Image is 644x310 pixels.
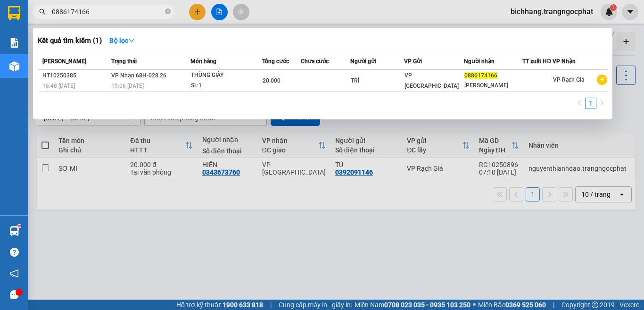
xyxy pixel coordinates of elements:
li: Next Page [596,98,608,109]
h3: Kết quả tìm kiếm ( 1 ) [38,36,102,46]
button: left [574,98,585,109]
span: VP Rạch Giá [553,76,584,83]
span: 0886174166 [464,72,497,79]
input: Tìm tên, số ĐT hoặc mã đơn [52,7,163,17]
div: HT10250385 [42,71,108,81]
span: plus-circle [597,75,607,85]
span: close-circle [165,8,171,17]
span: right [599,100,605,106]
span: message [10,290,19,299]
span: Tổng cước [262,58,289,65]
span: Trạng thái [111,58,137,65]
span: 16:48 [DATE] [42,83,75,89]
img: logo-vxr [8,6,20,20]
span: Món hàng [190,58,216,65]
span: VP [GEOGRAPHIC_DATA] [405,72,459,89]
span: Chưa cước [301,58,329,65]
span: [PERSON_NAME] [42,58,86,65]
li: Previous Page [574,98,585,109]
sup: 1 [18,225,21,227]
strong: Bộ lọc [109,37,135,44]
span: VP Nhận 68H-028.26 [111,72,166,79]
span: close-circle [165,8,171,14]
span: Người nhận [464,58,495,65]
div: THÙNG GIẤY [191,70,262,81]
span: left [577,100,582,106]
li: 1 [585,98,596,109]
span: question-circle [10,248,19,257]
img: warehouse-icon [9,226,19,236]
span: VP Gửi [404,58,422,65]
span: notification [10,269,19,278]
span: search [39,8,46,15]
button: Bộ lọcdown [102,33,142,48]
div: [PERSON_NAME] [464,81,522,91]
span: down [128,37,135,44]
a: 1 [586,98,596,109]
span: TT xuất HĐ [522,58,551,65]
span: Người gửi [350,58,376,65]
span: 19:06 [DATE] [111,83,144,89]
div: SL: 1 [191,81,262,91]
span: 20.000 [263,77,281,84]
button: right [596,98,608,109]
div: TRÍ [351,76,404,86]
span: VP Nhận [553,58,576,65]
img: solution-icon [9,38,19,48]
img: warehouse-icon [9,61,19,71]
